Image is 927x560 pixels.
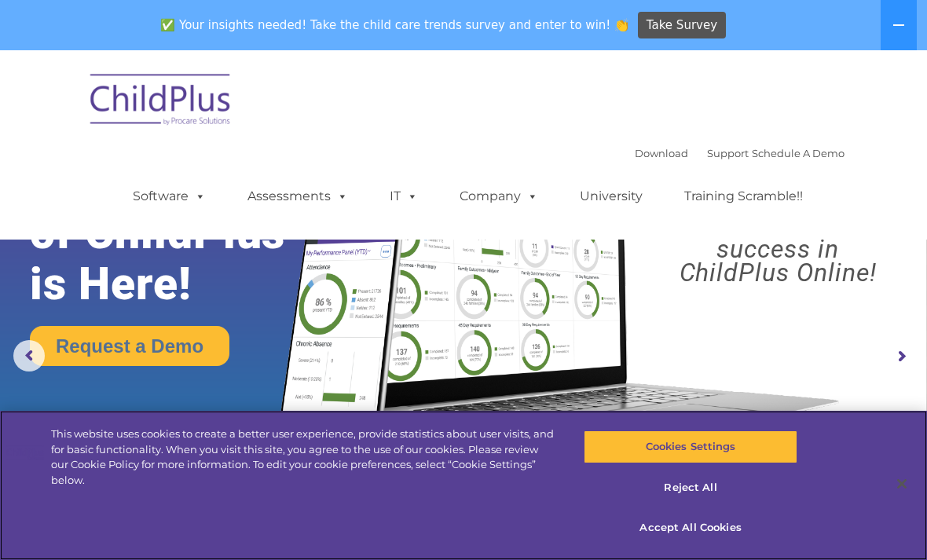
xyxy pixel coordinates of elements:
[640,167,915,284] rs-layer: Boost your productivity and streamline your success in ChildPlus Online!
[564,181,658,212] a: University
[707,147,749,159] a: Support
[30,326,229,366] a: Request a Demo
[30,156,326,309] rs-layer: The Future of ChildPlus is Here!
[155,10,636,41] span: ✅ Your insights needed! Take the child care trends survey and enter to win! 👏
[635,147,845,159] font: |
[584,430,797,463] button: Cookies Settings
[669,181,819,212] a: Training Scramble!!
[51,426,556,488] div: This website uses cookies to create a better user experience, provide statistics about user visit...
[232,181,364,212] a: Assessments
[584,511,797,544] button: Accept All Cookies
[647,12,717,39] span: Take Survey
[638,12,727,39] a: Take Survey
[374,181,434,212] a: IT
[117,181,222,212] a: Software
[82,63,240,141] img: ChildPlus by Procare Solutions
[752,147,845,159] a: Schedule A Demo
[584,471,797,504] button: Reject All
[444,181,554,212] a: Company
[885,467,919,501] button: Close
[635,147,688,159] a: Download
